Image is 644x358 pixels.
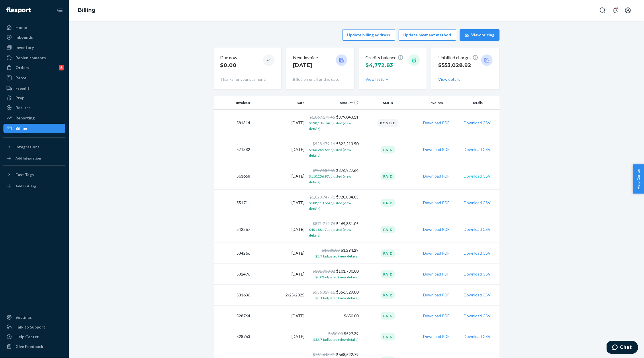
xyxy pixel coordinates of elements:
span: $401,881.71 adjusted (view details) [309,227,351,237]
button: Download PDF [423,200,449,206]
button: Fast Tags [3,170,65,179]
div: Talk to Support [15,324,45,330]
div: Prep [15,95,24,101]
button: $401,881.71adjusted (view details) [309,227,359,238]
span: $4,772.83 [366,62,393,68]
div: Give Feedback [15,344,43,349]
button: Download PDF [423,227,449,232]
span: $106,265.64 adjusted (view details) [309,147,351,158]
td: [DATE] [252,326,307,347]
span: $110,256.97 adjusted (view details) [309,174,351,184]
span: $987,184.61 [313,168,335,173]
td: 571382 [214,136,253,163]
a: Billing [3,124,65,133]
button: Download PDF [423,250,449,256]
button: Integrations [3,142,65,152]
div: Paid [381,199,395,207]
div: Add Fast Tag [15,184,36,188]
td: 551711 [214,190,253,216]
p: Due now [220,54,238,61]
p: $553,028.92 [438,62,478,69]
ol: breadcrumbs [73,2,100,19]
td: $822,213.50 [307,136,361,163]
button: $108,113.66adjusted (view details) [309,200,359,211]
span: $0.02 adjusted (view details) [315,275,359,279]
td: $876,927.64 [307,163,361,190]
a: Home [3,23,65,32]
div: Parcel [15,75,28,81]
th: Amount [307,96,361,110]
a: Inbounds [3,33,65,42]
button: Download PDF [423,334,449,339]
td: 532496 [214,264,253,285]
span: $108,113.66 adjusted (view details) [309,201,351,211]
div: Billing [15,125,27,131]
button: Download PDF [423,120,449,126]
p: [DATE] [293,62,318,69]
button: Help Center [633,164,644,194]
td: [DATE] [252,163,307,190]
td: $556,329.00 [307,285,361,306]
div: Reporting [15,115,35,121]
button: Download CSV [464,334,491,339]
button: Download PDF [423,313,449,319]
div: Returns [15,105,31,111]
td: [DATE] [252,110,307,136]
td: [DATE] [252,306,307,326]
button: View history [366,76,388,82]
td: 542267 [214,216,253,243]
th: Status [361,96,415,110]
div: Replenishments [15,55,46,61]
td: [DATE] [252,136,307,163]
button: Open notifications [610,5,621,16]
span: $0.11 adjusted (view details) [315,296,359,300]
span: $556,329.11 [313,290,335,294]
td: [DATE] [252,243,307,264]
td: $469,831.05 [307,216,361,243]
div: Settings [15,314,32,320]
button: Download CSV [464,292,491,298]
div: Home [15,25,27,30]
div: Help Center [15,334,39,340]
div: Paid [381,146,395,154]
button: Download CSV [464,147,491,152]
td: [DATE] [252,264,307,285]
td: $101,730.00 [307,264,361,285]
td: [DATE] [252,216,307,243]
button: View pricing [460,29,500,41]
div: 6 [59,65,64,70]
div: Posted [377,119,399,127]
button: Download PDF [423,292,449,298]
a: Add Integration [3,154,65,163]
p: Credits balance [366,54,404,61]
span: $764,643.31 [313,352,335,357]
th: Details [457,96,499,110]
span: $52.71 adjusted (view details) [313,337,359,342]
button: $52.71adjusted (view details) [313,337,359,342]
td: $879,043.11 [307,110,361,136]
td: [DATE] [252,190,307,216]
button: Update billing address [342,29,395,41]
a: Replenishments [3,53,65,62]
p: Unbilled charges [438,54,478,61]
button: Download CSV [464,120,491,126]
a: Prep [3,93,65,103]
div: Paid [381,291,395,299]
div: Fast Tags [15,172,34,178]
button: Download PDF [423,147,449,152]
a: Returns [3,103,65,112]
a: Help Center [3,332,65,341]
td: $597.29 [307,326,361,347]
div: Add Integration [15,156,41,161]
div: Freight [15,85,30,91]
a: Billing [78,7,95,13]
span: $1,069,179.45 [310,115,335,119]
span: $1,300.00 [322,248,340,253]
td: 528764 [214,306,253,326]
td: $1,294.29 [307,243,361,264]
th: Invoices [415,96,457,110]
td: $920,834.05 [307,190,361,216]
div: Integrations [15,144,40,150]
